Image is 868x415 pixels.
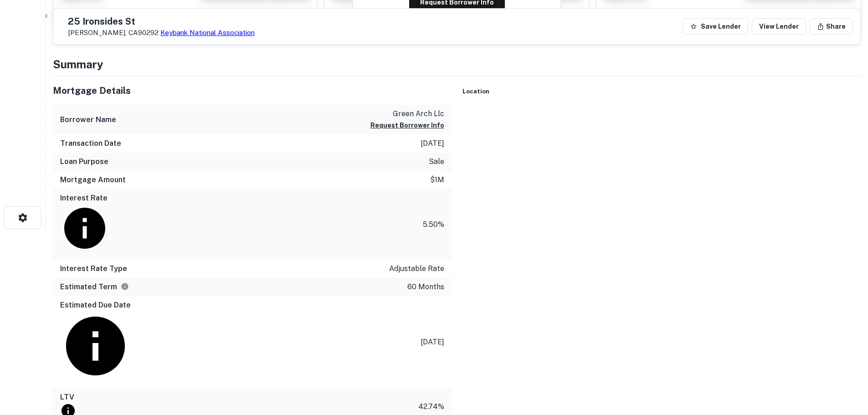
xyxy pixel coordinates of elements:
[370,108,444,119] p: green arch llc
[53,84,452,97] h5: Mortgage Details
[53,56,861,72] h4: Summary
[121,282,129,291] svg: Term is based on a standard schedule for this type of loan.
[370,120,444,131] button: Request Borrower Info
[752,18,806,35] a: View Lender
[407,282,444,292] p: 60 months
[423,219,444,230] p: 5.50%
[160,29,255,36] a: Keybank National Association
[60,204,109,253] svg: The interest rates displayed on the website are for informational purposes only and may be report...
[68,29,255,37] p: [PERSON_NAME], CA90292
[822,342,868,386] iframe: Chat Widget
[60,300,131,384] h6: Estimated Due Date
[60,114,116,125] h6: Borrower Name
[430,174,444,185] p: $1m
[683,18,748,35] button: Save Lender
[429,156,444,167] p: sale
[421,138,444,149] p: [DATE]
[418,401,444,412] p: 42.74%
[60,193,109,256] h6: Interest Rate
[68,17,255,26] h5: 25 Ironsides St
[810,18,853,35] button: Share
[60,156,108,167] h6: Loan Purpose
[421,337,444,348] p: [DATE]
[60,263,127,274] h6: Interest Rate Type
[462,87,861,96] h5: Location
[60,174,126,185] h6: Mortgage Amount
[60,282,129,292] h6: Estimated Term
[389,263,444,274] p: adjustable rate
[60,138,121,149] h6: Transaction Date
[60,311,131,381] svg: Estimate is based on a standard schedule for this type of loan.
